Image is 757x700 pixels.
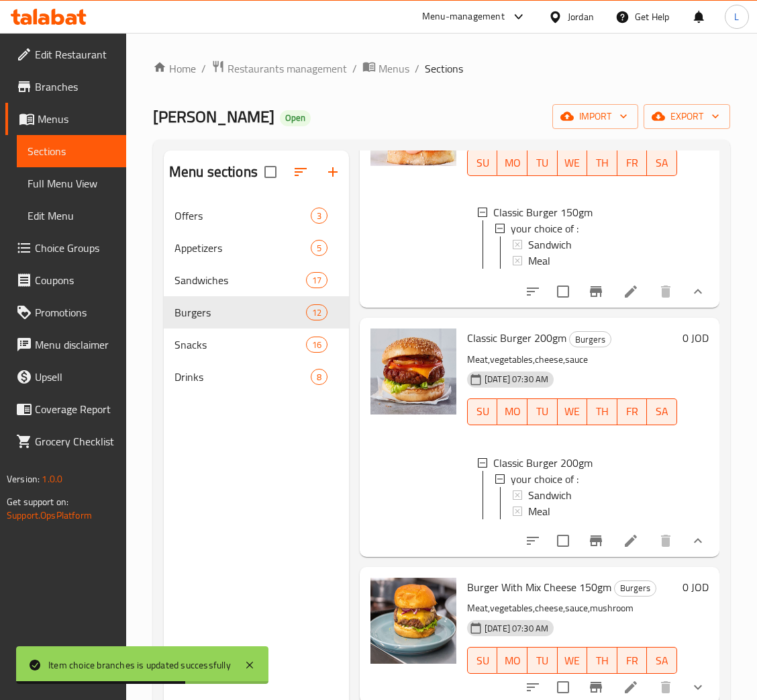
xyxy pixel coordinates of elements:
span: Burgers [570,332,611,347]
div: items [311,208,327,224]
button: SU [467,647,497,674]
a: Menus [5,103,126,135]
span: Drinks [174,369,311,385]
span: Upsell [35,369,115,385]
div: Jordan [568,9,594,24]
button: Branch-specific-item [580,525,612,557]
li: / [352,60,357,77]
span: FR [623,651,642,670]
a: Coverage Report [5,393,126,425]
span: 8 [311,371,327,384]
nav: Menu sections [164,194,349,398]
span: Classic Burger 200gm [467,328,566,348]
nav: breadcrumb [153,60,730,77]
span: WE [563,651,583,670]
button: FR [617,149,648,176]
img: Classic Burger 200gm [370,329,456,414]
div: Offers3 [164,200,349,232]
button: show more [682,525,714,557]
span: Classic Burger 150gm [493,204,593,220]
span: your choice of : [511,220,578,236]
span: TU [533,651,552,670]
span: SU [473,402,492,421]
span: Edit Restaurant [35,46,115,62]
div: Appetizers [174,240,311,256]
p: Meat,vegetables,cheese,sauce,mushroom [467,600,677,617]
span: 17 [307,274,327,287]
button: export [644,104,730,129]
h2: Menu sections [169,162,258,182]
div: Sandwiches17 [164,264,349,296]
span: SA [652,651,672,670]
span: Open [280,112,311,124]
span: Branches [35,79,115,95]
span: Restaurants management [228,60,347,77]
span: Coupons [35,272,115,288]
span: Coverage Report [35,401,115,417]
button: Branch-specific-item [580,275,612,308]
span: TU [533,153,552,173]
div: Offers [174,208,311,224]
span: Snacks [174,337,306,353]
span: Menu disclaimer [35,337,115,353]
button: sort-choices [517,275,549,308]
span: WE [563,153,583,173]
button: sort-choices [517,525,549,557]
h6: 0 JOD [683,329,709,347]
div: items [311,240,327,256]
button: WE [558,398,588,425]
span: 1.0.0 [42,470,62,488]
button: import [552,104,638,129]
span: export [654,108,719,125]
div: Burgers [614,580,656,597]
span: Edit Menu [28,208,115,224]
a: Home [153,60,196,77]
span: TH [593,651,612,670]
span: Classic Burger 200gm [493,455,593,471]
svg: Show Choices [690,283,706,300]
span: Sandwiches [174,272,306,288]
button: WE [558,149,588,176]
li: / [201,60,206,77]
span: Full Menu View [28,175,115,191]
a: Promotions [5,296,126,329]
span: FR [623,402,642,421]
a: Menu disclaimer [5,329,126,361]
button: TH [587,149,617,176]
span: Burgers [615,580,656,596]
h6: 0 JOD [683,578,709,597]
p: Meat,vegetables,cheese,sauce [467,351,677,368]
button: SU [467,149,497,176]
a: Restaurants management [211,60,347,77]
a: Edit Restaurant [5,38,126,71]
span: import [563,108,627,125]
span: SA [652,153,672,173]
span: 16 [307,339,327,351]
div: items [306,272,327,288]
a: Support.OpsPlatform [7,507,92,524]
span: WE [563,402,583,421]
span: Select to update [549,277,577,306]
button: TU [527,647,558,674]
button: MO [497,398,527,425]
span: Promotions [35,304,115,320]
button: MO [497,647,527,674]
div: items [311,369,327,385]
button: Add section [317,156,349,188]
span: Select to update [549,527,577,555]
span: Menus [378,60,409,77]
span: Grocery Checklist [35,433,115,449]
span: 3 [311,210,327,222]
span: FR [623,153,642,173]
a: Edit menu item [623,533,639,549]
button: SA [647,398,677,425]
span: 5 [311,242,327,255]
div: Burgers12 [164,296,349,329]
span: MO [503,153,522,173]
div: Menu-management [422,9,505,25]
span: SU [473,651,492,670]
button: SU [467,398,497,425]
span: Version: [7,470,40,488]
